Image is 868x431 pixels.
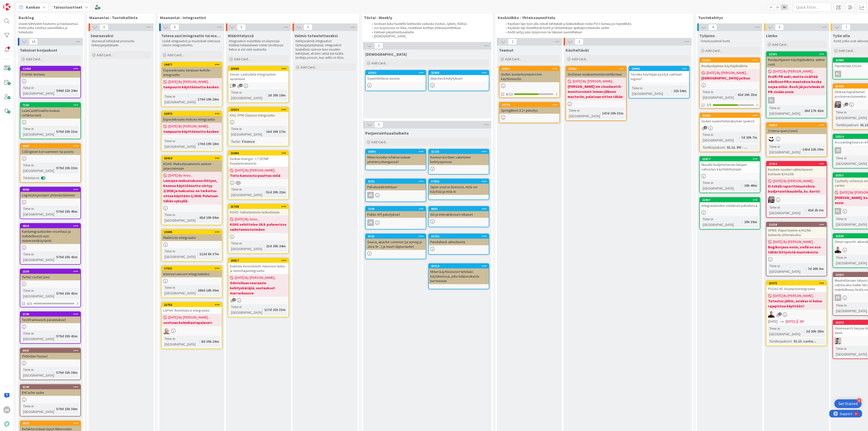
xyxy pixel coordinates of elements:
div: 21682 [700,113,760,118]
a: 15614Uuden tuotantoympäristön käyttöönotto8/13 [499,66,560,98]
div: KOAS: Vaihetunniste laskudataan [228,209,288,215]
div: 6807 [20,144,80,148]
div: 6807CGEnginen korvaaminen tai poisto [20,144,80,155]
div: 170d 19h 18m [196,96,220,102]
span: : [800,147,801,152]
div: Kotkan Energia - L7 SP/MP Kirjanpitoaineisto [228,155,288,167]
div: Time in [GEOGRAPHIC_DATA] [230,186,264,198]
b: [DEMOGRAPHIC_DATA] jatkaa [701,76,758,81]
div: 20649Sevas: Laskudata integraation uusiminen [228,66,288,82]
span: : [264,129,265,134]
div: Uuden suunnittelunäkymän speksit [700,118,760,124]
div: 22967 [700,198,760,202]
div: 17855 [431,180,489,183]
span: : [196,96,196,102]
div: 21682 [702,114,760,117]
span: 8/13 [506,92,513,97]
div: 22510 [231,108,288,111]
div: 6807 [23,144,80,148]
span: : [264,189,265,195]
a: 21708KOAS: Vaihetunniste laskudataan[DATE] By Ansu...KOAS selvittelee 24.8. palaverissa vaihetunn... [228,204,289,254]
div: 22268 [702,59,760,62]
div: 21135 [429,149,489,154]
a: 10776SpringBoot 3.1+ päivitys [499,102,560,123]
div: Logituskirjastojen yhtenäistäminen [20,192,80,198]
div: Kesken vuoden valmistuneen kohteen €/m2/kk [767,166,827,177]
div: TK [767,196,827,203]
a: 21682Uuden suunnittelunäkymän speksitTime in [GEOGRAPHIC_DATA]:7d 20h 7mTuntikirjaukset:01.11. RD... [699,113,760,152]
div: 22086 [231,151,288,155]
a: 16822Criteria-queryt poisMHTime in [GEOGRAPHIC_DATA]:143d 22h 39m [766,122,827,157]
div: Uuden tuotantoympäristön käyttöönotto [499,71,560,82]
div: CGEnginen korvaaminen tai poisto [20,148,80,155]
div: 22877Muualla budjetoitavien lukujen vahvistus käyttöliittymään [700,157,760,173]
div: 9653Git ja interaktiiviset rebaset [429,207,489,218]
div: Time in [GEOGRAPHIC_DATA] [22,126,54,137]
a: 21135Kennon korttien valuminen kehitysjonoon [428,149,489,175]
div: 20891 [366,149,426,154]
div: Time in [GEOGRAPHIC_DATA] [568,108,600,119]
span: [DATE] By [PERSON_NAME]... [573,79,614,84]
a: 22966Tarviiko käyttäjän pystyä vaihtaan loginia?Time in [GEOGRAPHIC_DATA]:21h 54m [629,66,690,98]
a: 7103LoanCashFlowDto-luokan refaktorointiTime in [GEOGRAPHIC_DATA]:579d 15h 33m [20,102,81,139]
span: 3/5 [707,102,711,108]
div: Roolipohjainen käyttäjähallinta: admin rooli [767,56,827,68]
div: 22331 [769,52,827,56]
div: PL [835,208,841,214]
div: 4152 [366,179,426,184]
div: 21708KOAS: Vaihetunniste laskudataan [228,204,288,215]
div: 22268Roolipohjainen käyttäjähallinta [700,58,760,69]
a: 6807CGEnginen korvaaminen tai poistoTime in [GEOGRAPHIC_DATA]:579d 15h 33mTietoturva: [20,143,81,183]
span: : [196,141,196,147]
span: Kanban [26,4,40,10]
div: 22510KAS: FPM Clausion integraatio [228,107,288,119]
div: 16822Criteria-queryt pois [767,123,827,134]
span: : [240,139,241,144]
div: Suunniteltavia asioita [366,75,426,82]
a: 22967Integraatioiden statukset palvelussaTime in [GEOGRAPHIC_DATA]:20h 39m [699,197,760,229]
div: Frontin testaus [20,71,80,78]
div: 51d 20h 22m [265,189,287,195]
b: Lainojen maksatukseen liittyen, Kennon käyttöönotto siirtyy 2/2026 ja maksatus on tarkoitus ottaa... [163,178,220,204]
div: Espoonkruunu tampuuri-kohde-integraatio [162,67,222,78]
a: 22086Kotkan Energia - L7 SP/MP Kirjanpitoaineisto[DATE] By [PERSON_NAME]...Tieto kansiosta puuttu... [228,150,289,200]
div: Time in [GEOGRAPHIC_DATA] [22,162,54,174]
div: 20432 [568,67,626,70]
div: Time in [GEOGRAPHIC_DATA] [631,85,671,96]
a: 22905depcheck-hälytykset [428,70,489,91]
div: 17855Open source lisenssit, mitä voi käyttää ja mitä ei [429,179,489,195]
b: Taloustuotteet [53,5,82,10]
span: 1 [232,84,236,87]
span: : [54,209,55,214]
div: 22967 [702,198,760,202]
span: Add Card... [839,48,855,53]
span: [DATE] By [PERSON_NAME]... [773,178,815,184]
div: 22877 [702,157,760,161]
div: 20891 [368,150,426,153]
div: Time in [GEOGRAPHIC_DATA] [701,132,739,143]
div: 20432Grafanan asiakasmonitorointilistaus [566,66,626,78]
div: 6068Logituskirjastojen yhtenäistäminen [20,187,80,198]
span: Add Card... [371,61,388,65]
b: tampuurin käyttöönotto kesken [163,129,220,134]
div: 20918KOAS: Maksatusaineisto uuteen järjestelmään [162,156,222,172]
a: 22510KAS: FPM Clausion integraatioTime in [GEOGRAPHIC_DATA]:16d 20h 17mTuote:Finance [228,107,289,146]
div: 147d 20h 33m [601,110,625,116]
a: 17855Open source lisenssit, mitä voi käyttää ja mitä ei [428,179,489,200]
div: Tuntikirjaukset [701,145,725,150]
div: Espoonkruunu notices-integraatio [162,116,222,123]
span: [DATE] By [PERSON_NAME]... [707,70,748,76]
div: sl [767,97,827,104]
span: Add Card... [772,42,788,47]
div: KOAS: Maksatusaineisto uuteen järjestelmään [162,161,222,172]
div: 22966 [631,67,689,70]
div: 22331 [767,52,827,56]
b: Ei tehdä raporttimuutoksia budjetointikaudella, ks. kortti [768,184,825,194]
div: 143d 22h 39m [801,147,825,152]
div: 22592 [366,70,426,75]
a: 19877Espoonkruunu tampuuri-kohde-integraatio[DATE] By [PERSON_NAME]...tampuurin käyttöönotto kesk... [161,62,222,107]
div: 20918 [164,156,222,160]
div: Git ja interaktiiviset rebaset [429,211,489,218]
span: 2 [704,126,707,129]
div: 4152 [368,180,426,183]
